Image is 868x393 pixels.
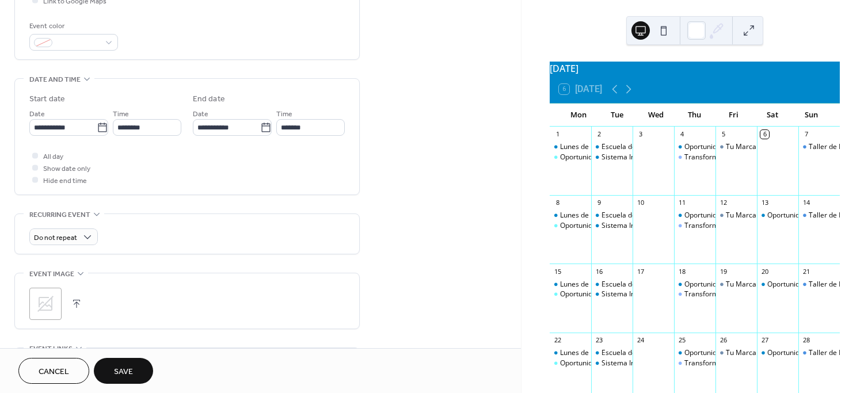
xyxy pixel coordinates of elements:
div: Oportunidad De Negocios (Jueves) [674,211,715,220]
span: Do not repeat [34,231,77,245]
div: Transforma Tu Vida con [PERSON_NAME] [684,358,817,368]
div: 28 [802,336,810,345]
div: Escuela de Diamantes (Martes) [601,280,702,289]
div: Lunes de Mentoría [550,348,591,358]
div: Oportunidad de Negocio 4Life - Lunes [560,221,680,231]
div: 3 [636,130,645,139]
div: Lunes de Mentoría [560,142,620,152]
div: 13 [760,199,769,207]
div: 20 [760,267,769,276]
span: All day [43,151,63,163]
div: Sat [753,104,791,127]
div: ; [29,288,62,320]
div: Lunes de Mentoría [560,348,620,358]
span: Event links [29,343,73,355]
div: Tue [597,104,636,127]
div: Transforma Tu Vida con Helena Ayala [674,289,715,299]
div: Thu [675,104,714,127]
div: Oportunidad De Negocios (Jueves) [674,280,715,289]
div: Oportunidad De Negocios (Jueves) [684,348,794,358]
div: Lunes de Mentoría [550,211,591,220]
div: 16 [595,267,603,276]
div: 21 [802,267,810,276]
div: Escuela de Diamantes (Martes) [591,280,633,289]
div: Lunes de Mentoría [550,142,591,152]
div: Escuela de Diamantes (Martes) [601,211,702,220]
div: Escuela de Diamantes (Martes) [591,142,633,152]
div: Oportunidad de Negocio 4Life - Lunes [560,358,680,368]
div: Tu Marca Poderosa (viernes) [726,280,818,289]
div: Oportunidad de Negocio (Sabado) [757,211,798,220]
div: Tu Marca Poderosa (viernes) [715,142,757,152]
div: 10 [636,199,645,207]
span: Cancel [39,366,69,378]
div: Lunes de Mentoría [560,211,620,220]
span: Recurring event [29,209,90,221]
div: Taller de Productos (domingo) [798,211,840,220]
span: Time [113,108,129,120]
div: Oportunidad de Negocio 4Life - Lunes [550,289,591,299]
div: Sistema Inicio Acelerado 90 Global (Martes) [591,152,633,162]
div: 15 [553,267,562,276]
div: Tu Marca Poderosa (viernes) [715,280,757,289]
div: Escuela de Diamantes (Martes) [601,348,702,358]
div: 22 [553,336,562,345]
div: 25 [677,336,686,345]
div: Transforma Tu Vida con Helena Ayala [674,152,715,162]
div: Taller de Productos (domingo) [798,348,840,358]
div: Oportunidad De Negocios (Jueves) [674,348,715,358]
div: Transforma Tu Vida con [PERSON_NAME] [684,289,817,299]
div: Tu Marca Poderosa (viernes) [726,142,818,152]
div: Sistema Inicio Acelerado 90 Global (Martes) [591,289,633,299]
div: Transforma Tu Vida con [PERSON_NAME] [684,152,817,162]
div: 27 [760,336,769,345]
span: Date [29,108,45,120]
div: Sistema Inicio Acelerado 90 Global (Martes) [601,221,742,231]
div: Tu Marca Poderosa (viernes) [715,211,757,220]
div: Event color [29,20,116,32]
div: 6 [760,130,769,139]
div: Taller de Productos (domingo) [798,142,840,152]
div: Sun [792,104,831,127]
span: Date and time [29,74,81,86]
div: [DATE] [550,62,840,75]
div: Sistema Inicio Acelerado 90 Global (Martes) [591,221,633,231]
div: Tu Marca Poderosa (viernes) [726,348,818,358]
div: 23 [595,336,603,345]
div: Transforma Tu Vida con Helena Ayala [674,221,715,231]
div: Tu Marca Poderosa (viernes) [715,348,757,358]
div: 7 [802,130,810,139]
span: Time [276,108,292,120]
div: Oportunidad de Negocio 4Life - Lunes [560,152,680,162]
div: Sistema Inicio Acelerado 90 Global (Martes) [601,289,742,299]
div: Oportunidad de Negocio 4Life - Lunes [560,289,680,299]
div: 18 [677,267,686,276]
span: Save [114,366,133,378]
div: Oportunidad De Negocios (Jueves) [684,280,794,289]
div: Tu Marca Poderosa (viernes) [726,211,818,220]
div: Lunes de Mentoría [560,280,620,289]
div: Sistema Inicio Acelerado 90 Global (Martes) [601,358,742,368]
div: Oportunidad de Negocio 4Life - Lunes [550,221,591,231]
div: Escuela de Diamantes (Martes) [591,348,633,358]
div: Start date [29,93,65,105]
span: Show date only [43,163,90,175]
div: Transforma Tu Vida con [PERSON_NAME] [684,221,817,231]
div: Oportunidad De Negocios (Jueves) [684,211,794,220]
div: Escuela de Diamantes (Martes) [591,211,633,220]
div: End date [193,93,225,105]
div: 26 [719,336,728,345]
div: 1 [553,130,562,139]
span: Event image [29,268,74,280]
div: Oportunidad De Negocios (Jueves) [674,142,715,152]
div: Oportunidad de Negocio 4Life - Lunes [550,152,591,162]
div: 14 [802,199,810,207]
div: 17 [636,267,645,276]
div: 12 [719,199,728,207]
button: Cancel [18,358,89,384]
div: Taller de Productos (domingo) [798,280,840,289]
div: Sistema Inicio Acelerado 90 Global (Martes) [601,152,742,162]
div: Oportunidad de Negocio (Sabado) [757,348,798,358]
div: Transforma Tu Vida con Helena Ayala [674,358,715,368]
